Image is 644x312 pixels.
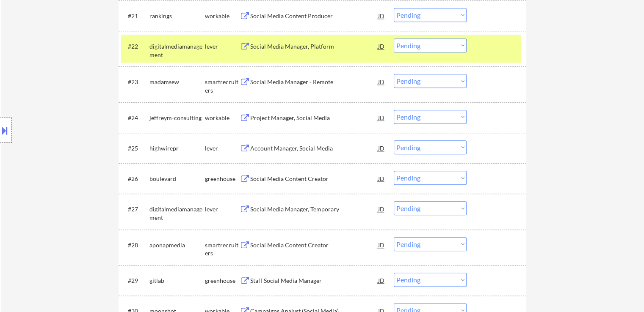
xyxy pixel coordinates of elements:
div: JD [377,38,386,54]
div: lever [205,144,240,153]
div: Social Media Content Producer [250,12,378,20]
div: greenhouse [205,175,240,183]
div: Social Media Content Creator [250,241,378,249]
div: smartrecruiters [205,241,240,257]
div: aponapmedia [149,241,205,249]
div: JD [377,8,386,23]
div: madamsew [149,78,205,86]
div: gitlab [149,276,205,285]
div: Social Media Content Creator [250,175,378,183]
div: JD [377,201,386,216]
div: JD [377,273,386,288]
div: #28 [128,241,143,249]
div: smartrecruiters [205,78,240,94]
div: Project Manager, Social Media [250,114,378,122]
div: rankings [149,12,205,20]
div: JD [377,171,386,186]
div: Social Media Manager - Remote [250,78,378,86]
div: digitalmediamanagement [149,42,205,59]
div: greenhouse [205,276,240,285]
div: #21 [128,12,143,20]
div: Social Media Manager, Platform [250,42,378,51]
div: Staff Social Media Manager [250,276,378,285]
div: digitalmediamanagement [149,205,205,222]
div: workable [205,12,240,20]
div: Account Manager, Social Media [250,144,378,153]
div: lever [205,42,240,51]
div: #29 [128,276,143,285]
div: #22 [128,42,143,51]
div: workable [205,114,240,122]
div: #27 [128,205,143,213]
div: jeffreym-consulting [149,114,205,122]
div: JD [377,110,386,125]
div: lever [205,205,240,213]
div: Social Media Manager, Temporary [250,205,378,213]
div: JD [377,74,386,89]
div: boulevard [149,175,205,183]
div: JD [377,237,386,252]
div: highwirepr [149,144,205,153]
div: JD [377,140,386,156]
